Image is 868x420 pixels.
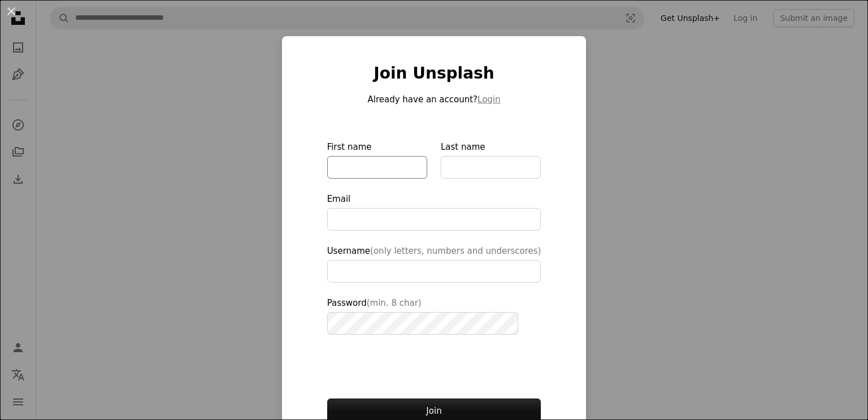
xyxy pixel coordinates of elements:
[367,298,422,308] span: (min. 8 char)
[327,156,427,179] input: First name
[441,156,541,179] input: Last name
[327,244,541,283] label: Username
[327,192,541,231] label: Email
[327,296,541,335] label: Password
[441,140,541,179] label: Last name
[327,312,518,335] input: Password(min. 8 char)
[327,140,427,179] label: First name
[327,63,541,84] h1: Join Unsplash
[327,208,541,231] input: Email
[370,246,541,256] span: (only letters, numbers and underscores)
[478,93,500,106] button: Login
[327,260,541,283] input: Username(only letters, numbers and underscores)
[327,93,541,106] p: Already have an account?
